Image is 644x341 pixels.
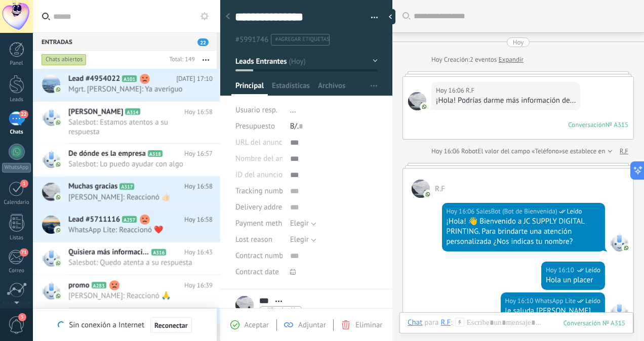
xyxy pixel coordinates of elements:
[176,74,213,84] span: [DATE] 17:10
[184,280,213,290] span: Hoy 16:39
[355,320,382,330] span: Eliminar
[290,235,309,244] span: Elegir
[546,265,576,275] div: Hoy 16:10
[92,282,106,288] span: A283
[290,105,296,115] span: ...
[197,38,209,46] span: 22
[184,149,213,159] span: Hoy 16:57
[55,86,62,93] img: com.amocrm.amocrmwa.svg
[20,180,28,188] span: 1
[235,81,264,96] span: Principal
[546,275,600,285] div: Hola un placer
[318,81,345,96] span: Archivos
[19,110,28,118] span: 22
[431,55,444,65] div: Hoy
[122,216,137,223] span: A257
[235,139,321,146] span: URL del anuncio de TikTok
[55,194,62,201] img: com.amocrm.amocrmwa.svg
[68,159,193,169] span: Salesbot: Lo puedo ayudar con algo
[2,97,31,103] div: Leads
[431,55,524,65] div: Creación:
[68,84,193,94] span: Mgrt. [PERSON_NAME]: Ya averiguo
[68,149,146,159] span: De dónde es la empresa
[33,308,220,340] a: Lead #5452376 A218 [DATE] 16:20
[235,236,272,243] span: Lost reason
[447,217,601,247] div: ¡Hola! 👋 Bienvenido a JC SUPPLY DIGITAL PRINTING. Para brindarte una atención personalizada ¿Nos ...
[424,318,438,328] span: para
[33,144,220,176] a: De dónde es la empresa A318 Hoy 16:57 Salesbot: Lo puedo ayudar con algo
[148,150,163,157] span: A318
[424,191,431,198] img: com.amocrm.amocrmwa.svg
[436,86,466,96] div: Hoy 16:06
[68,225,193,235] span: WhatsApp Lite: Reaccionó ❤️
[235,220,291,227] span: Payment method
[431,146,461,156] div: Hoy 16:06
[235,232,283,248] div: Lost reason
[33,69,220,101] a: Lead #4954022 A101 [DATE] 17:10 Mgrt. [PERSON_NAME]: Ya averiguo
[55,227,62,234] img: com.amocrm.amocrmwa.svg
[150,317,192,333] button: Reconectar
[535,296,576,306] span: WhatsApp Lite
[68,291,193,301] span: [PERSON_NAME]: Reaccionó 🙏
[436,96,576,106] div: ¡Hola! Podrías darme más información de...
[33,177,220,209] a: Muchas gracias A317 Hoy 16:58 [PERSON_NAME]: Reaccionó 👍🏻
[290,216,316,232] button: Elegir
[447,206,476,217] div: Hoy 16:06
[245,320,269,330] span: Aceptar
[235,102,283,118] div: Usuario resp.
[55,119,62,126] img: com.amocrm.amocrmwa.svg
[461,147,477,155] span: Robot
[235,105,277,115] span: Usuario resp.
[567,206,582,217] span: Leído
[412,180,430,198] span: R.F
[184,182,213,192] span: Hoy 16:58
[272,81,310,96] span: Estadísticas
[119,183,134,190] span: A317
[476,206,557,217] span: SalesBot (Bot de Bienvenida)
[620,146,628,156] a: R.F
[235,268,279,276] span: Contract date
[68,117,193,137] span: Salesbot: Estamos atentos a su respuesta
[235,183,283,199] div: Tracking number
[42,54,87,66] div: Chats abiertos
[585,296,600,306] span: Leído
[408,92,426,110] span: R.F
[421,103,428,110] img: com.amocrm.amocrmwa.svg
[513,37,524,47] div: Hoy
[2,60,31,67] div: Panel
[478,146,562,156] span: El valor del campo «Teléfono»
[33,102,220,143] a: [PERSON_NAME] A314 Hoy 16:58 Salesbot: Estamos atentos a su respuesta
[568,120,606,129] div: Conversación
[235,121,275,131] span: Presupuesto
[610,303,628,321] span: WhatsApp Lite
[290,118,378,135] div: B/.
[235,135,283,151] div: URL del anuncio de TikTok
[298,320,326,330] span: Adjuntar
[290,219,309,228] span: Elegir
[2,199,31,206] div: Calendario
[235,151,283,167] div: Nombre del anuncio de TikTok
[451,318,452,328] span: :
[33,275,220,308] a: promo A283 Hoy 16:39 [PERSON_NAME]: Reaccionó 🙏
[33,209,220,242] a: Lead #5711116 A257 Hoy 16:58 WhatsApp Lite: Reaccionó ❤️
[55,292,62,300] img: com.amocrm.amocrmwa.svg
[33,32,217,51] div: Entradas
[122,75,137,82] span: A101
[184,247,213,258] span: Hoy 16:43
[2,268,31,274] div: Correo
[184,215,213,225] span: Hoy 16:58
[151,249,166,255] span: A316
[68,107,123,117] span: [PERSON_NAME]
[2,129,31,136] div: Chats
[55,260,62,267] img: com.amocrm.amocrmwa.svg
[235,203,289,211] span: Delivery address
[470,55,497,65] span: 2 eventos
[2,235,31,241] div: Listas
[610,233,628,251] span: SalesBot
[20,248,28,257] span: 71
[235,167,283,183] div: ID del anuncio de TikTok
[184,107,213,117] span: Hoy 16:58
[505,306,600,316] div: le saluda [PERSON_NAME]
[18,313,26,321] span: 3
[505,296,535,306] div: Hoy 16:10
